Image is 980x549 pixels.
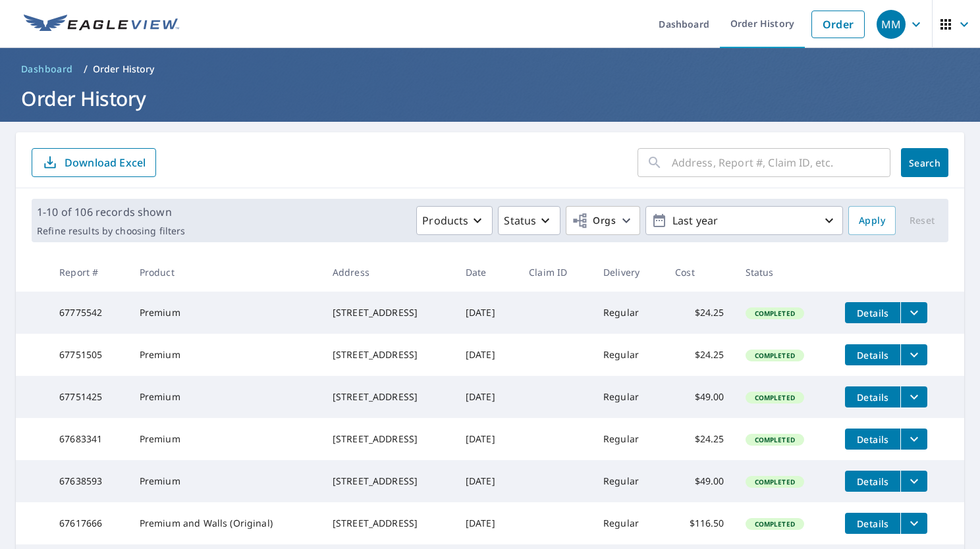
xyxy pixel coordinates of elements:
button: filesDropdownBtn-67638593 [900,471,927,492]
td: Premium and Walls (Original) [129,502,322,544]
td: 67775542 [49,292,129,334]
button: filesDropdownBtn-67683341 [900,429,927,450]
img: EV Logo [24,14,179,34]
h1: Order History [16,85,964,112]
button: filesDropdownBtn-67775542 [900,302,927,323]
span: Details [853,475,892,488]
p: Status [504,213,536,228]
td: $24.25 [665,334,734,376]
td: [DATE] [455,292,518,334]
td: [DATE] [455,502,518,544]
th: Status [735,253,835,292]
td: Premium [129,292,322,334]
div: [STREET_ADDRESS] [333,432,445,446]
span: Details [853,307,892,319]
p: Download Excel [65,155,146,170]
span: Details [853,517,892,530]
span: Search [912,157,938,169]
td: 67638593 [49,460,129,502]
nav: breadcrumb [16,59,964,80]
span: Completed [747,477,803,486]
a: Dashboard [16,59,78,80]
span: Orgs [572,213,616,229]
div: [STREET_ADDRESS] [333,475,445,488]
p: Last year [667,209,821,232]
td: Regular [593,460,665,502]
td: Regular [593,292,665,334]
th: Delivery [593,253,665,292]
div: [STREET_ADDRESS] [333,348,445,361]
span: Dashboard [21,63,73,76]
span: Completed [747,519,803,529]
div: [STREET_ADDRESS] [333,390,445,404]
td: $49.00 [665,460,734,502]
td: [DATE] [455,376,518,418]
th: Claim ID [518,253,593,292]
button: detailsBtn-67617666 [845,513,900,534]
td: [DATE] [455,460,518,502]
button: detailsBtn-67775542 [845,302,900,323]
span: Details [853,433,892,446]
button: Status [498,206,560,235]
td: $116.50 [665,502,734,544]
td: 67683341 [49,418,129,460]
button: detailsBtn-67638593 [845,471,900,492]
th: Product [129,253,322,292]
span: Completed [747,351,803,360]
td: $24.25 [665,292,734,334]
span: Completed [747,435,803,444]
td: Premium [129,334,322,376]
td: Regular [593,418,665,460]
td: Premium [129,376,322,418]
td: 67751425 [49,376,129,418]
div: [STREET_ADDRESS] [333,306,445,319]
th: Report # [49,253,129,292]
td: [DATE] [455,418,518,460]
div: MM [877,10,906,39]
a: Order [811,11,865,38]
button: Apply [848,206,896,235]
button: detailsBtn-67751505 [845,344,900,365]
button: Download Excel [32,148,156,177]
button: filesDropdownBtn-67751425 [900,386,927,407]
th: Date [455,253,518,292]
p: Products [422,213,468,228]
p: Refine results by choosing filters [37,225,185,237]
input: Address, Report #, Claim ID, etc. [672,144,890,181]
p: 1-10 of 106 records shown [37,204,185,220]
td: $49.00 [665,376,734,418]
td: $24.25 [665,418,734,460]
button: Orgs [566,206,640,235]
th: Address [322,253,455,292]
span: Completed [747,309,803,318]
td: Regular [593,376,665,418]
td: Regular [593,334,665,376]
button: Products [416,206,493,235]
span: Details [853,391,892,404]
button: detailsBtn-67751425 [845,386,900,407]
span: Details [853,349,892,361]
td: Premium [129,418,322,460]
span: Apply [859,213,885,229]
td: 67617666 [49,502,129,544]
div: [STREET_ADDRESS] [333,517,445,530]
button: filesDropdownBtn-67617666 [900,513,927,534]
button: filesDropdownBtn-67751505 [900,344,927,365]
button: Search [901,148,948,177]
span: Completed [747,393,803,402]
th: Cost [665,253,734,292]
button: Last year [645,206,843,235]
td: Premium [129,460,322,502]
button: detailsBtn-67683341 [845,429,900,450]
td: Regular [593,502,665,544]
td: [DATE] [455,334,518,376]
td: 67751505 [49,334,129,376]
p: Order History [93,63,155,76]
li: / [84,61,88,77]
